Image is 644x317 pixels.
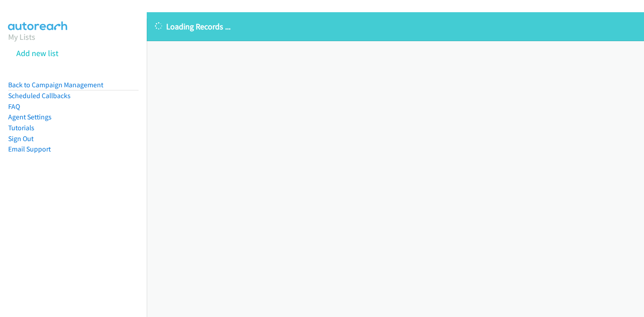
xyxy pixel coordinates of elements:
[8,102,20,111] a: FAQ
[16,48,58,58] a: Add new list
[8,91,71,100] a: Scheduled Callbacks
[8,134,34,143] a: Sign Out
[155,20,636,33] p: Loading Records ...
[8,80,103,89] a: Back to Campaign Management
[8,123,34,132] a: Tutorials
[8,145,51,153] a: Email Support
[8,32,35,42] a: My Lists
[8,113,52,121] a: Agent Settings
